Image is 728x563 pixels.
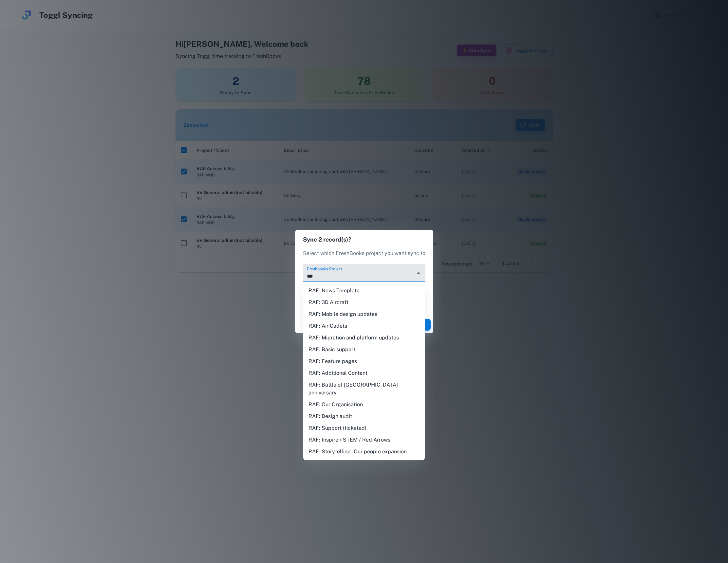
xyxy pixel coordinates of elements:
[303,355,425,367] li: RAF: Feature pages
[303,285,425,297] li: RAF: News Template
[303,446,425,458] li: RAF: Storytelling - Our people expansion
[303,399,425,410] li: RAF: Our Organisation
[303,434,425,446] li: RAF: Inspire / STEM / Red Arrows
[303,308,425,320] li: RAF: Mobile design updates
[414,268,423,278] button: Close
[303,367,425,379] li: RAF: Additional Content
[303,410,425,422] li: RAF: Design audit
[303,344,425,355] li: RAF: Basic support
[295,230,433,249] h2: Sync 2 record(s)?
[307,266,342,272] label: Freshbooks Project
[303,379,425,399] li: RAF: Battle of [GEOGRAPHIC_DATA] anniversary
[303,422,425,434] li: RAF: Support (ticketed)
[303,249,425,257] p: Select which FreshBooks project you want sync to
[303,320,425,332] li: RAF: Air Cadets
[303,332,425,344] li: RAF: Migration and platform updates
[303,297,425,308] li: RAF: 3D Aircraft
[303,290,425,308] div: ​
